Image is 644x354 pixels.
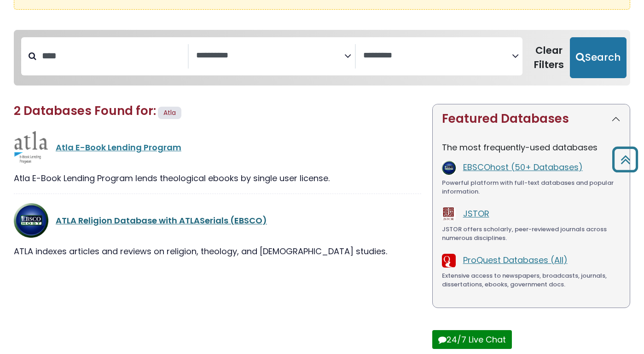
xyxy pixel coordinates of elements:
span: 2 Databases Found for: [14,103,156,119]
p: The most frequently-used databases [442,141,621,154]
span: Atla [163,108,176,117]
button: 24/7 Live Chat [432,330,512,349]
button: Featured Databases [433,104,630,133]
a: ProQuest Databases (All) [463,254,568,266]
a: Atla E-Book Lending Program [56,142,181,153]
a: JSTOR [463,208,489,219]
div: Atla E-Book Lending Program lends theological ebooks by single user license. [14,172,421,184]
div: Extensive access to newspapers, broadcasts, journals, dissertations, ebooks, government docs. [442,271,621,289]
a: EBSCOhost (50+ Databases) [463,161,583,173]
button: Submit for Search Results [570,37,627,79]
nav: Search filters [14,30,630,86]
a: ATLA Religion Database with ATLASerials (EBSCO) [56,215,267,226]
div: JSTOR offers scholarly, peer-reviewed journals across numerous disciplines. [442,225,621,243]
a: Back to Top [609,151,642,168]
div: Powerful platform with full-text databases and popular information. [442,178,621,196]
textarea: Search [363,51,512,61]
div: ATLA indexes articles and reviews on religion, theology, and [DEMOGRAPHIC_DATA] studies. [14,245,421,257]
button: Clear Filters [528,37,570,79]
input: Search database by title or keyword [36,48,188,63]
textarea: Search [196,51,345,61]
